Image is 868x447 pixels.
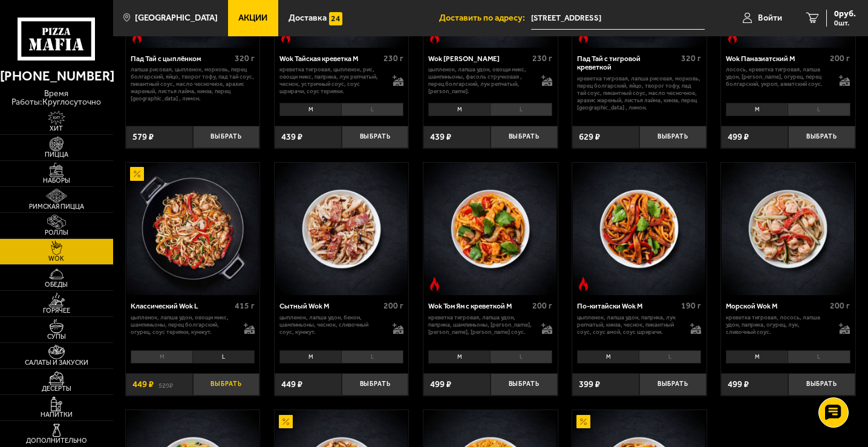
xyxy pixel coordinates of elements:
[788,103,850,116] li: L
[490,350,552,364] li: L
[579,380,600,389] span: 399 ₽
[423,163,558,295] a: Острое блюдоWok Том Ям с креветкой M
[428,30,441,43] img: Острое блюдо
[577,75,701,111] p: креветка тигровая, лапша рисовая, морковь, перец болгарский, яйцо, творог тофу, пад тай соус, пик...
[834,19,856,27] span: 0 шт.
[430,380,451,389] span: 499 ₽
[193,126,260,148] button: Выбрать
[490,103,552,116] li: L
[531,7,705,30] input: Ваш адрес доставки
[275,163,408,295] img: Сытный Wok M
[235,301,255,311] span: 415 г
[135,14,218,22] span: [GEOGRAPHIC_DATA]
[639,126,706,148] button: Выбрать
[289,14,327,22] span: Доставка
[235,53,255,64] span: 320 г
[192,350,255,364] li: L
[681,301,701,311] span: 190 г
[577,54,678,72] div: Пад Тай с тигровой креветкой
[131,350,192,364] li: M
[572,163,706,295] a: Острое блюдоПо-китайски Wok M
[758,14,782,22] span: Войти
[726,314,830,336] p: креветка тигровая, лосось, лапша удон, паприка, огурец, лук, сливочный соус.
[577,302,678,310] div: По-китайски Wok M
[279,350,341,364] li: M
[576,30,590,43] img: Острое блюдо
[428,103,490,116] li: M
[834,10,856,18] span: 0 руб.
[728,380,749,389] span: 499 ₽
[279,302,380,310] div: Сытный Wok M
[577,314,681,336] p: цыпленок, лапша удон, паприка, лук репчатый, кинза, чеснок, пикантный соус, соус Амой, соус шрирачи.
[579,132,600,142] span: 629 ₽
[721,163,855,295] a: Морской Wok M
[788,350,850,364] li: L
[126,163,260,295] a: АкционныйКлассический Wok L
[131,302,232,310] div: Классический Wok L
[726,54,827,63] div: Wok Паназиатский M
[639,373,706,396] button: Выбрать
[428,54,529,63] div: Wok [PERSON_NAME]
[726,350,788,364] li: M
[329,12,342,25] img: 15daf4d41897b9f0e9f617042186c801.svg
[428,350,490,364] li: M
[532,301,552,311] span: 200 г
[193,373,260,396] button: Выбрать
[341,350,403,364] li: L
[491,126,558,148] button: Выбрать
[428,302,529,310] div: Wok Том Ям с креветкой M
[439,14,531,22] span: Доставить по адресу:
[131,314,235,336] p: цыпленок, лапша удон, овощи микс, шампиньоны, перец болгарский, огурец, соус терияки, кунжут.
[788,373,855,396] button: Выбрать
[726,302,827,310] div: Морской Wok M
[728,132,749,142] span: 499 ₽
[573,163,705,295] img: По-китайски Wok M
[428,66,532,95] p: цыпленок, лапша удон, овощи микс, шампиньоны, фасоль стручковая , перец болгарский, лук репчатый,...
[726,103,788,116] li: M
[130,167,143,180] img: Акционный
[279,103,341,116] li: M
[158,380,173,389] s: 529 ₽
[681,53,701,64] span: 320 г
[726,30,739,43] img: Острое блюдо
[726,66,830,88] p: лосось, креветка тигровая, лапша удон, [PERSON_NAME], огурец, перец болгарский, укроп, азиатский ...
[281,380,302,389] span: 449 ₽
[830,301,850,311] span: 200 г
[342,373,409,396] button: Выбрать
[279,66,383,95] p: креветка тигровая, цыпленок, рис, овощи микс, паприка, лук репчатый, чеснок, устричный соус, соус...
[639,350,701,364] li: L
[383,301,403,311] span: 200 г
[238,14,267,22] span: Акции
[279,415,292,428] img: Акционный
[130,30,143,43] img: Острое блюдо
[132,380,154,389] span: 449 ₽
[275,163,409,295] a: Сытный Wok M
[722,163,854,295] img: Морской Wok M
[341,103,403,116] li: L
[279,54,380,63] div: Wok Тайская креветка M
[830,53,850,64] span: 200 г
[131,66,255,102] p: лапша рисовая, цыпленок, морковь, перец болгарский, яйцо, творог тофу, пад тай соус, пикантный со...
[132,132,154,142] span: 579 ₽
[424,163,556,295] img: Wok Том Ям с креветкой M
[576,415,590,428] img: Акционный
[532,53,552,64] span: 230 г
[788,126,855,148] button: Выбрать
[491,373,558,396] button: Выбрать
[126,163,259,295] img: Классический Wok L
[428,314,532,336] p: креветка тигровая, лапша удон, паприка, шампиньоны, [PERSON_NAME], [PERSON_NAME], [PERSON_NAME] с...
[131,54,232,63] div: Пад Тай с цыплёнком
[342,126,409,148] button: Выбрать
[430,132,451,142] span: 439 ₽
[576,277,590,290] img: Острое блюдо
[279,30,292,43] img: Острое блюдо
[428,277,441,290] img: Острое блюдо
[281,132,302,142] span: 439 ₽
[577,350,639,364] li: M
[383,53,403,64] span: 230 г
[279,314,383,336] p: цыпленок, лапша удон, бекон, шампиньоны, чеснок, сливочный соус, кунжут.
